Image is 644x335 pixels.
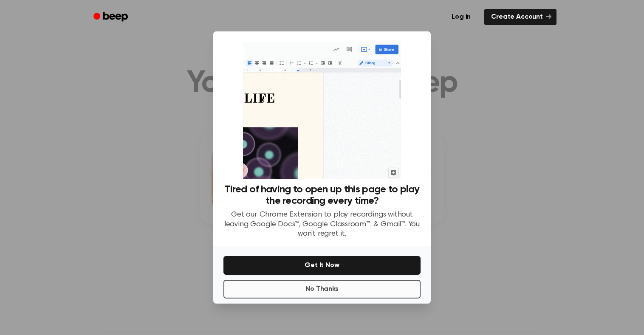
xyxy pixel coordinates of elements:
[443,7,479,27] a: Log in
[223,210,421,239] p: Get our Chrome Extension to play recordings without leaving Google Docs™, Google Classroom™, & Gm...
[484,9,556,25] a: Create Account
[88,9,136,25] a: Beep
[223,184,421,207] h3: Tired of having to open up this page to play the recording every time?
[243,42,401,179] img: Beep extension in action
[223,280,421,298] button: No Thanks
[223,256,421,275] button: Get It Now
